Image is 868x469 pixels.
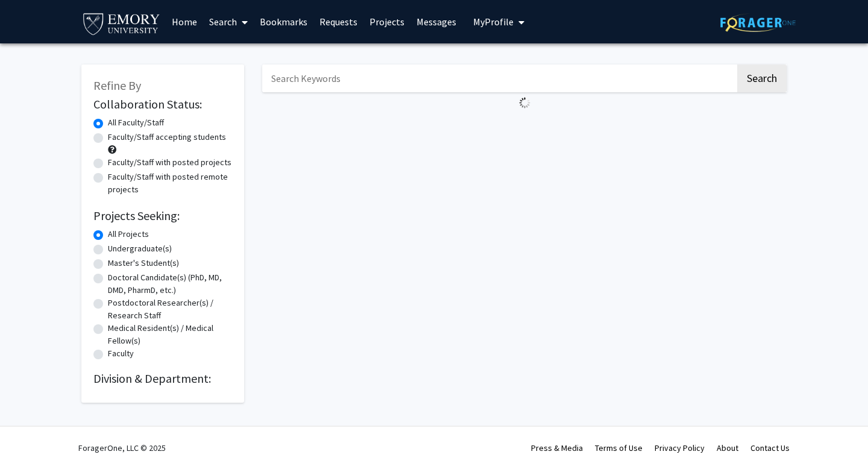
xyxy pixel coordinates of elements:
[262,65,735,92] input: Search Keywords
[473,16,514,28] span: My Profile
[108,257,179,269] label: Master's Student(s)
[108,297,232,322] label: Postdoctoral Researcher(s) / Research Staff
[720,13,796,32] img: ForagerOne Logo
[254,1,313,43] a: Bookmarks
[93,97,232,112] h2: Collaboration Status:
[108,116,164,129] label: All Faculty/Staff
[93,78,141,93] span: Refine By
[108,242,172,255] label: Undergraduate(s)
[363,1,410,43] a: Projects
[108,171,232,196] label: Faculty/Staff with posted remote projects
[108,156,231,169] label: Faculty/Staff with posted projects
[595,442,643,453] a: Terms of Use
[108,271,232,297] label: Doctoral Candidate(s) (PhD, MD, DMD, PharmD, etc.)
[166,1,203,43] a: Home
[108,347,134,360] label: Faculty
[313,1,363,43] a: Requests
[203,1,254,43] a: Search
[655,442,705,453] a: Privacy Policy
[410,1,462,43] a: Messages
[531,442,583,453] a: Press & Media
[93,209,232,223] h2: Projects Seeking:
[9,415,51,460] iframe: Chat
[93,371,232,386] h2: Division & Department:
[262,113,787,141] nav: Page navigation
[717,442,738,453] a: About
[750,442,790,453] a: Contact Us
[78,427,166,469] div: ForagerOne, LLC © 2025
[514,92,535,113] img: Loading
[108,131,226,143] label: Faculty/Staff accepting students
[81,10,162,37] img: Emory University Logo
[737,65,787,92] button: Search
[108,322,232,347] label: Medical Resident(s) / Medical Fellow(s)
[108,228,149,241] label: All Projects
